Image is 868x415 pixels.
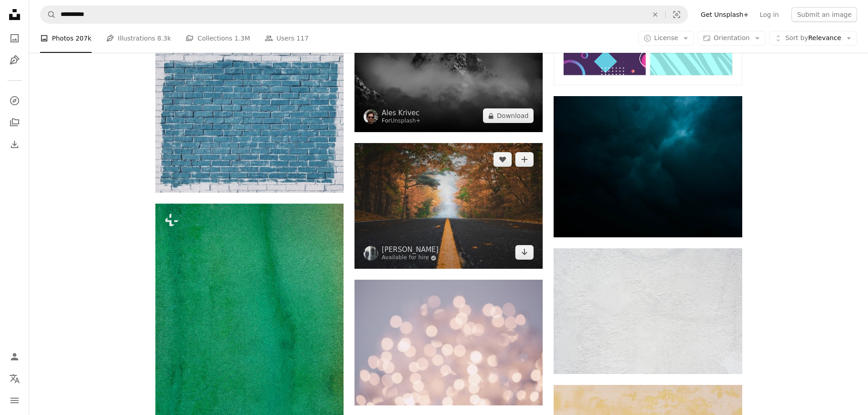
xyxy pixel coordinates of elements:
button: Visual search [666,6,688,23]
a: a black and white photo of a mountain covered in clouds [354,75,543,83]
img: a black and white cat laying on top of a white wall [554,248,742,374]
img: Go to Ales Krivec's profile [364,109,378,124]
a: Unsplash+ [390,118,421,124]
a: Download History [5,135,24,154]
button: Download [483,108,534,123]
button: License [638,31,694,46]
a: Ales Krivec [382,108,421,118]
img: gray concrete bricks painted in blue [155,51,344,193]
button: Menu [5,391,24,410]
form: Find visuals sitewide [40,5,688,24]
button: Like [493,152,512,167]
a: gray concrete road between brown and green leaf trees at daytime [354,202,543,210]
img: bokeh photography [354,280,543,405]
a: [PERSON_NAME] [382,245,439,254]
span: License [654,34,678,41]
button: Add to Collection [515,152,534,167]
span: 8.3k [157,33,171,43]
a: Illustrations 8.3k [106,24,171,53]
a: Get Unsplash+ [695,7,754,22]
img: a large body of water under a cloudy sky [554,96,742,237]
a: Collections [5,113,24,132]
a: a large body of water under a cloudy sky [554,162,742,170]
a: a close up of a green and yellow background [155,325,344,333]
button: Sort byRelevance [769,31,857,46]
a: Collections 1.3M [185,24,250,53]
span: 1.3M [234,33,250,43]
a: bokeh photography [354,338,543,347]
img: gray concrete road between brown and green leaf trees at daytime [354,143,543,269]
a: Illustrations [5,51,24,69]
span: Sort by [785,34,808,41]
div: For [382,118,421,125]
a: gray concrete bricks painted in blue [155,118,344,126]
button: Clear [645,6,665,23]
button: Submit an image [791,7,857,22]
button: Search Unsplash [41,6,56,23]
button: Language [5,369,24,388]
span: Orientation [714,34,750,41]
a: Log in [754,7,784,22]
a: Explore [5,92,24,110]
span: Relevance [785,34,841,43]
span: 117 [296,33,308,43]
img: a black and white photo of a mountain covered in clouds [354,26,543,132]
a: Home — Unsplash [5,5,24,26]
button: Orientation [698,31,765,46]
a: Download [515,245,534,260]
a: Photos [5,29,24,47]
a: Users 117 [265,24,308,53]
a: Available for hire [382,254,439,261]
img: Go to Patrick Tomasso's profile [364,246,378,261]
a: Log in / Sign up [5,348,24,366]
a: a black and white cat laying on top of a white wall [554,307,742,315]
